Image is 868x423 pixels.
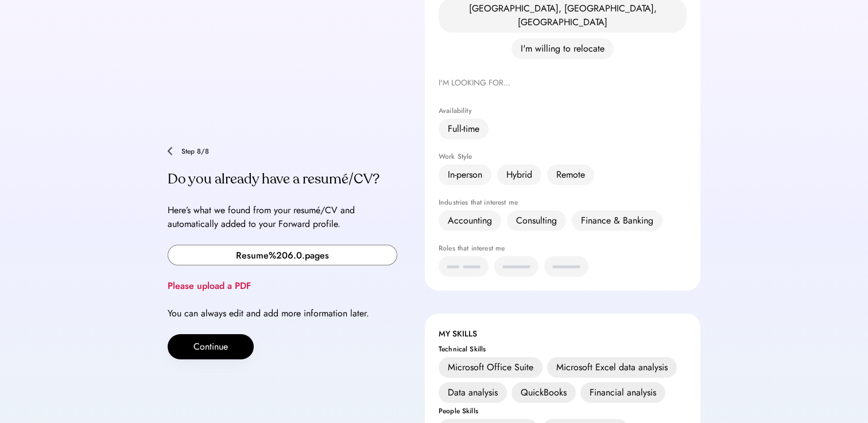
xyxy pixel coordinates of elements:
div: Microsoft Excel data analysis [547,357,677,378]
div: Step 8/8 [181,148,397,155]
div: I'M LOOKING FOR... [439,76,687,90]
div: People Skills [439,408,687,414]
div: xxxxx [503,260,529,273]
div: Accounting [448,214,492,228]
div: QuickBooks [511,382,576,403]
div: Full-time [448,122,479,136]
div: xx xxx [448,260,479,273]
div: Microsoft Office Suite [439,357,542,378]
div: Roles that interest me [439,245,687,252]
div: Finance & Banking [581,214,653,228]
button: Continue [168,334,254,359]
img: chevron-left.png [168,147,172,155]
div: xxxxx [553,260,579,273]
div: Industries that interest me [439,199,687,206]
div: Remote [556,168,585,182]
div: Consulting [516,214,557,228]
div: Availability [439,107,687,114]
div: Data analysis [439,382,507,403]
div: Technical Skills [439,346,687,352]
div: Here’s what we found from your resumé/CV and automatically added to your Forward profile. [168,203,397,231]
div: Please upload a PDF [168,279,397,293]
div: You can always edit and add more information later. [168,307,397,320]
div: MY SKILLS [439,327,687,341]
div: Do you already have a resumé/CV? [168,170,397,189]
div: [GEOGRAPHIC_DATA], [GEOGRAPHIC_DATA], [GEOGRAPHIC_DATA] [448,2,677,29]
div: Work Style [439,153,687,160]
div: I'm willing to relocate [521,42,604,56]
div: In-person [448,168,482,182]
div: Hybrid [506,168,532,182]
div: Financial analysis [580,382,665,403]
